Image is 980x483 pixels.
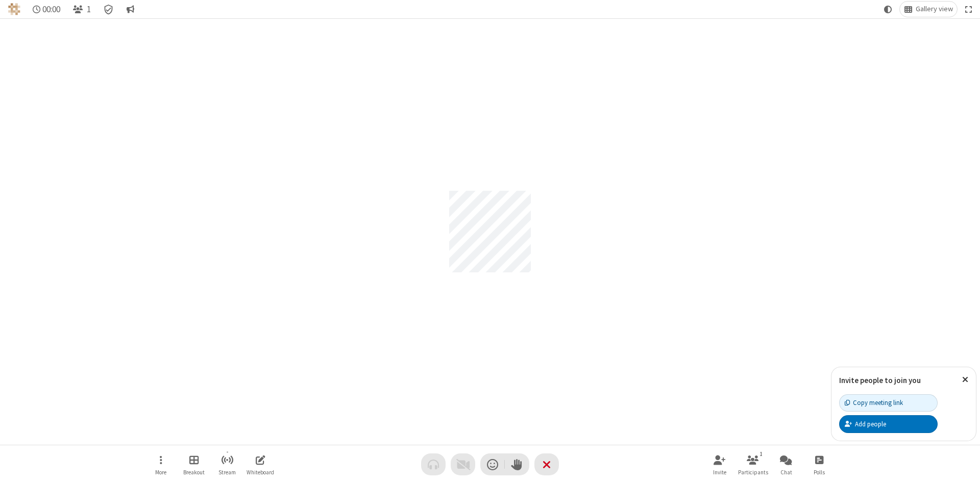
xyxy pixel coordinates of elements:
[845,398,903,408] div: Copy meeting link
[771,450,801,479] button: Open chat
[839,394,938,412] button: Copy meeting link
[780,469,792,475] span: Chat
[42,5,60,14] span: 00:00
[421,453,446,475] button: Audio problem - check your Internet connection or call by phone
[451,453,475,475] button: Video
[245,450,276,479] button: Open shared whiteboard
[99,2,118,17] div: Meeting details Encryption enabled
[713,469,726,475] span: Invite
[8,3,20,15] img: QA Selenium DO NOT DELETE OR CHANGE
[87,5,91,14] span: 1
[738,469,768,475] span: Participants
[68,2,95,17] button: Open participant list
[505,453,529,475] button: Raise hand
[480,453,505,475] button: Send a reaction
[961,2,976,17] button: Fullscreen
[839,375,921,385] label: Invite people to join you
[212,450,242,479] button: Start streaming
[814,469,825,475] span: Polls
[916,5,953,13] span: Gallery view
[757,449,766,459] div: 1
[122,2,138,17] button: Conversation
[839,415,938,433] button: Add people
[954,367,976,392] button: Close popover
[247,469,274,475] span: Whiteboard
[145,450,176,479] button: Open menu
[29,2,65,17] div: Timer
[179,450,209,479] button: Manage Breakout Rooms
[155,469,166,475] span: More
[738,450,768,479] button: Open participant list
[880,2,896,17] button: Using system theme
[218,469,236,475] span: Stream
[534,453,559,475] button: End or leave meeting
[804,450,835,479] button: Open poll
[704,450,735,479] button: Invite participants (Alt+I)
[183,469,205,475] span: Breakout
[900,2,957,17] button: Change layout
